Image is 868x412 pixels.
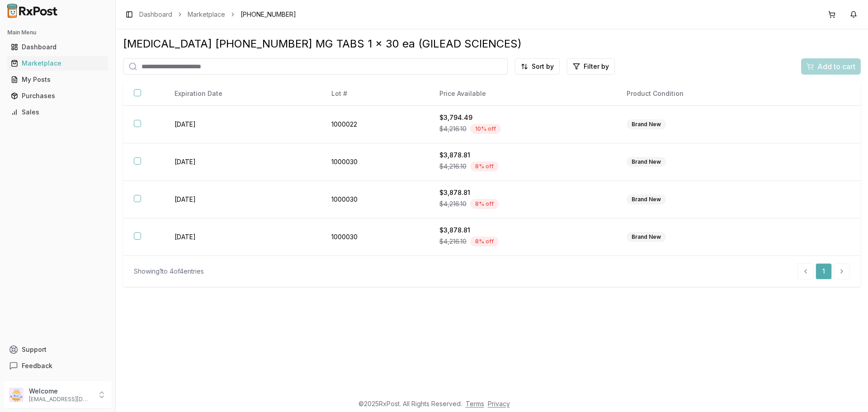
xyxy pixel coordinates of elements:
[11,91,104,100] div: Purchases
[567,58,615,75] button: Filter by
[29,387,92,396] p: Welcome
[488,400,510,407] a: Privacy
[29,396,92,403] p: [EMAIL_ADDRESS][DOMAIN_NAME]
[429,82,616,106] th: Price Available
[470,161,499,171] div: 8 % off
[164,106,321,143] td: [DATE]
[470,237,499,246] div: 8 % off
[4,72,112,87] button: My Posts
[321,181,429,218] td: 1000030
[627,157,666,167] div: Brand New
[470,199,499,209] div: 8 % off
[164,143,321,181] td: [DATE]
[816,263,832,279] a: 1
[7,29,108,36] h2: Main Menu
[515,58,560,75] button: Sort by
[4,105,112,119] button: Sales
[4,4,61,18] img: RxPost Logo
[616,82,793,106] th: Product Condition
[439,199,467,208] span: $4,216.10
[439,124,467,133] span: $4,216.10
[466,400,484,407] a: Terms
[627,194,666,204] div: Brand New
[134,267,204,276] div: Showing 1 to 4 of 4 entries
[241,10,296,19] span: [PHONE_NUMBER]
[470,124,501,134] div: 10 % off
[7,71,108,88] a: My Posts
[7,39,108,55] a: Dashboard
[11,108,104,117] div: Sales
[7,88,108,104] a: Purchases
[164,82,321,106] th: Expiration Date
[4,341,112,358] button: Support
[627,232,666,242] div: Brand New
[439,226,605,235] div: $3,878.81
[11,59,104,68] div: Marketplace
[164,218,321,256] td: [DATE]
[584,62,609,71] span: Filter by
[439,188,605,197] div: $3,878.81
[439,113,605,122] div: $3,794.49
[4,358,112,374] button: Feedback
[321,218,429,256] td: 1000030
[797,263,850,279] nav: pagination
[123,37,861,51] div: [MEDICAL_DATA] [PHONE_NUMBER] MG TABS 1 x 30 ea (GILEAD SCIENCES)
[532,62,554,71] span: Sort by
[321,106,429,143] td: 1000022
[4,40,112,54] button: Dashboard
[7,55,108,71] a: Marketplace
[188,10,225,19] a: Marketplace
[7,104,108,120] a: Sales
[9,388,24,402] img: User avatar
[439,151,605,160] div: $3,878.81
[627,119,666,129] div: Brand New
[11,43,104,52] div: Dashboard
[4,56,112,71] button: Marketplace
[439,162,467,171] span: $4,216.10
[139,10,296,19] nav: breadcrumb
[4,89,112,103] button: Purchases
[22,361,52,370] span: Feedback
[11,75,104,84] div: My Posts
[439,237,467,246] span: $4,216.10
[321,143,429,181] td: 1000030
[164,181,321,218] td: [DATE]
[139,10,172,19] a: Dashboard
[321,82,429,106] th: Lot #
